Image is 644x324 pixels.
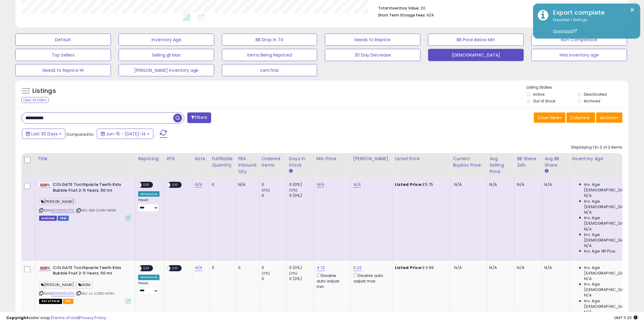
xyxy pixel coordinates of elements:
button: 30 Day Decrease [325,49,421,61]
span: N/A [584,226,592,232]
span: Inv. Age [DEMOGRAPHIC_DATA]: [584,182,640,193]
label: Active [533,92,544,97]
button: Save View [534,112,566,123]
b: COLGATE Toothpaste Teeth Kids Bubble Fruit 2-5 Years, 50 ml [53,265,127,278]
div: N/A [490,265,510,271]
a: Download [553,28,577,34]
div: Ordered Items [262,156,284,168]
div: 0 [262,182,286,187]
div: Clear All Filters [21,97,49,103]
span: Inv. Age [DEMOGRAPHIC_DATA]: [584,299,640,310]
button: Hrisi inventory age [532,49,627,61]
span: OFF [171,266,180,271]
div: 0 [262,193,286,198]
button: Jun-15 - [DATE]-14 [97,129,153,139]
button: [DEMOGRAPHIC_DATA] [428,49,524,61]
small: Days In Stock. [289,168,293,174]
button: Default [15,34,111,46]
div: Amazon AI [138,191,160,197]
button: ceni hrisi [222,64,318,76]
div: Min Price [317,156,348,162]
div: EFN [167,156,190,162]
div: Displaying 1 to 2 of 2 items [572,145,623,150]
img: 31BMQiQQpwL._SL40_.jpg [39,182,51,187]
div: Disable auto adjust min [317,272,346,290]
div: Preset: [138,198,160,212]
strong: Copyright [6,315,28,321]
button: Non Competitive [532,34,627,46]
div: Amazon AI [138,275,160,280]
span: | SKU: GM-ZUXH-1MN5 [76,208,116,213]
div: Disable auto adjust max [353,272,388,284]
span: Inv. Age [DEMOGRAPHIC_DATA]: [584,215,640,226]
div: ASIN: [39,265,131,304]
b: COLGATE Toothpaste Teeth Kids Bubble Fruit 2-5 Years, 50 ml [53,182,127,195]
div: 0 (0%) [289,276,314,282]
div: Listed Price [395,156,448,162]
div: Exported 1 listings. [549,17,636,34]
small: (0%) [262,271,270,276]
div: Title [38,156,133,162]
span: N/A [584,243,592,249]
div: Days In Stock [289,156,311,168]
button: Selling @ Max [119,49,214,61]
button: BB Price Below Min [428,34,524,46]
button: Actions [596,112,623,123]
div: Export complete [549,8,636,17]
div: 0 [262,265,286,271]
div: Inventory Age [572,156,642,162]
small: (0%) [262,188,270,193]
b: Listed Price: [395,265,423,271]
a: B00NR6C6TC [52,291,75,296]
button: Needs to Reprice [325,34,421,46]
div: £4.99 [395,265,446,271]
div: FBA inbound Qty [238,156,256,175]
li: £0 [378,4,618,11]
span: All listings that are currently out of stock and unavailable for purchase on Amazon [39,299,62,304]
small: Avg BB Share. [545,168,548,174]
button: Items Being Repriced [222,49,318,61]
div: 0 (0%) [289,265,314,271]
button: Top Sellers [15,49,111,61]
label: Out of Stock [533,98,555,104]
button: Inventory Age [119,34,214,46]
label: Archived [584,98,601,104]
label: Deactivated [584,92,607,97]
div: N/A [545,182,565,187]
a: Terms of Use [52,315,78,321]
span: Inv. Age [DEMOGRAPHIC_DATA]: [584,199,640,210]
span: N/A [427,12,434,18]
small: (0%) [289,188,298,193]
div: £5.75 [395,182,446,187]
button: × [630,6,635,14]
span: 2025-08-14 11:30 GMT [614,315,638,321]
span: FBM [58,216,69,221]
span: N/A [584,276,592,282]
small: (0%) [289,271,298,276]
span: N/A [454,265,462,271]
div: ASIN: [39,182,131,220]
b: Total Inventory Value: [378,6,420,11]
span: N/A [584,293,592,298]
div: Avg Selling Price [490,156,512,175]
span: OFF [171,182,180,188]
b: Short Term Storage Fees: [378,13,426,18]
button: Needs to Reprice HI [15,64,111,76]
span: Listings that have been deleted from Seller Central [39,216,57,221]
img: 31BMQiQQpwL._SL40_.jpg [39,266,51,271]
div: 0 [238,265,254,271]
p: Listing States: [527,85,629,90]
button: BB Drop in 7d [222,34,318,46]
span: N/A [454,182,462,187]
span: N/A [584,210,592,215]
span: Jun-15 - [DATE]-14 [106,131,146,137]
a: N/A [195,265,202,271]
span: N/A [584,193,592,198]
a: N/A [353,182,361,188]
button: Columns [567,112,595,123]
span: Last 30 Days [31,131,58,137]
span: Compared to: [66,131,94,137]
a: N/A [195,182,202,188]
div: 0 [212,265,231,271]
span: N/A [584,310,592,315]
